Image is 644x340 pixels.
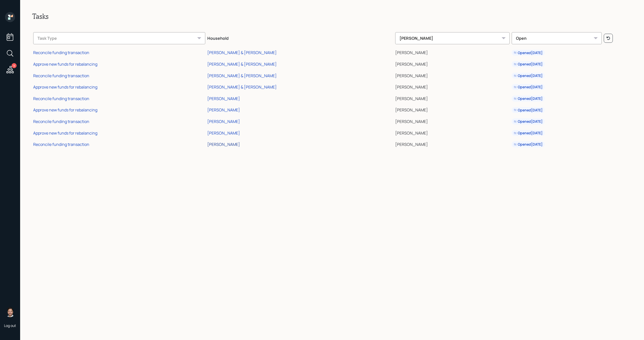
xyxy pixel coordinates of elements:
[33,73,89,78] div: Reconcile funding transaction
[207,130,240,136] div: [PERSON_NAME]
[207,107,240,113] div: [PERSON_NAME]
[514,142,543,147] div: Opened [DATE]
[33,84,97,90] div: Approve new funds for rebalancing
[33,142,89,147] div: Reconcile funding transaction
[514,73,543,78] div: Opened [DATE]
[12,63,17,68] div: 9
[207,84,277,90] div: [PERSON_NAME] & [PERSON_NAME]
[33,107,97,113] div: Approve new funds for rebalancing
[394,80,511,92] td: [PERSON_NAME]
[394,115,511,126] td: [PERSON_NAME]
[514,84,543,90] div: Opened [DATE]
[514,62,543,67] div: Opened [DATE]
[514,108,543,113] div: Opened [DATE]
[207,142,240,147] div: [PERSON_NAME]
[394,126,511,138] td: [PERSON_NAME]
[33,119,89,124] div: Reconcile funding transaction
[4,323,16,328] div: Log out
[394,92,511,104] td: [PERSON_NAME]
[207,50,277,55] div: [PERSON_NAME] & [PERSON_NAME]
[33,61,97,67] div: Approve new funds for rebalancing
[514,131,543,136] div: Opened [DATE]
[514,96,543,101] div: Opened [DATE]
[33,32,205,44] div: Task Type
[206,29,394,46] th: Household
[207,96,240,101] div: [PERSON_NAME]
[207,73,277,78] div: [PERSON_NAME] & [PERSON_NAME]
[394,138,511,149] td: [PERSON_NAME]
[33,50,89,55] div: Reconcile funding transaction
[5,307,15,317] img: michael-russo-headshot.png
[514,50,543,55] div: Opened [DATE]
[394,46,511,58] td: [PERSON_NAME]
[32,12,632,21] h2: Tasks
[207,61,277,67] div: [PERSON_NAME] & [PERSON_NAME]
[394,58,511,69] td: [PERSON_NAME]
[514,119,543,124] div: Opened [DATE]
[207,119,240,124] div: [PERSON_NAME]
[33,96,89,101] div: Reconcile funding transaction
[394,104,511,115] td: [PERSON_NAME]
[394,69,511,81] td: [PERSON_NAME]
[395,32,510,44] div: [PERSON_NAME]
[33,130,97,136] div: Approve new funds for rebalancing
[512,32,602,44] div: Open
